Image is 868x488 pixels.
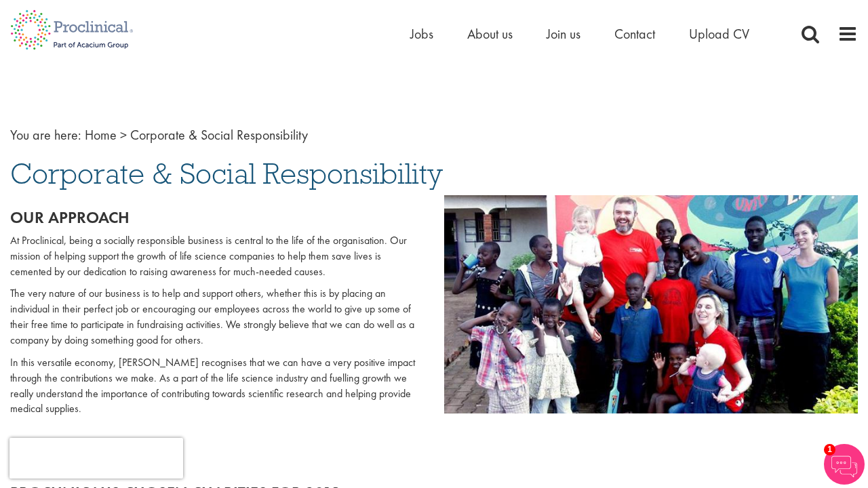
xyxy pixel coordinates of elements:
h2: Our approach [10,209,424,226]
img: Chatbot [824,444,865,485]
a: Jobs [410,25,433,43]
p: In this versatile economy, [PERSON_NAME] recognises that we can have a very positive impact throu... [10,355,424,417]
a: breadcrumb link [85,126,117,144]
a: Join us [547,25,580,43]
span: 1 [824,444,835,455]
a: About us [467,25,513,43]
span: Corporate & Social Responsibility [10,155,443,192]
a: Upload CV [689,25,749,43]
span: Corporate & Social Responsibility [130,126,308,144]
iframe: reCAPTCHA [9,438,183,479]
span: > [120,126,127,144]
a: Contact [614,25,655,43]
span: You are here: [10,126,81,144]
p: At Proclinical, being a socially responsible business is central to the life of the organisation.... [10,233,424,280]
p: The very nature of our business is to help and support others, whether this is by placing an indi... [10,286,424,348]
